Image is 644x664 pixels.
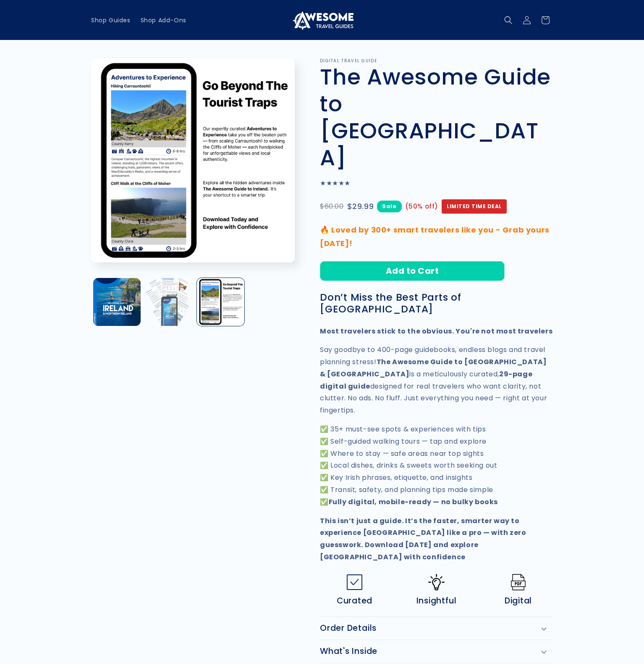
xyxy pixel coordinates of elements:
button: Add to Cart [320,261,505,281]
span: Insightful [416,596,457,606]
strong: The Awesome Guide to [GEOGRAPHIC_DATA] & [GEOGRAPHIC_DATA] [320,357,547,379]
span: Digital [505,596,532,606]
a: Awesome Travel Guides [288,7,357,33]
button: Load image 1 in gallery view [93,278,141,325]
a: Shop Add-Ons [136,11,191,29]
strong: Fully digital, mobile-ready — no bulky books [329,497,498,507]
span: Curated [337,596,372,606]
span: Shop Guides [91,16,131,24]
h1: The Awesome Guide to [GEOGRAPHIC_DATA] [320,63,553,171]
strong: This isn’t just a guide. It’s the faster, smarter way to experience [GEOGRAPHIC_DATA] like a pro ... [320,516,526,562]
p: DIGITAL TRAVEL GUIDE [320,58,553,63]
h3: Don’t Miss the Best Parts of [GEOGRAPHIC_DATA] [320,291,553,316]
h2: Order Details [320,623,377,633]
span: Sale [377,201,401,212]
summary: Order Details [320,617,553,640]
span: $29.99 [347,200,374,213]
h2: What's Inside [320,646,377,656]
span: $60.00 [320,201,344,213]
span: Shop Add-Ons [141,16,186,24]
p: ★★★★★ [320,177,553,190]
p: ✅ 35+ must-see spots & experiences with tips ✅ Self-guided walking tours — tap and explore ✅ Wher... [320,423,553,508]
img: Idea-icon.png [428,574,445,590]
p: 🔥 Loved by 300+ smart travelers like you - Grab yours [DATE]! [320,223,553,251]
span: Limited Time Deal [442,199,507,214]
summary: What's Inside [320,640,553,663]
button: Load image 2 in gallery view [145,278,192,325]
a: Shop Guides [86,11,136,29]
img: Pdf.png [510,574,526,590]
strong: Most travelers stick to the obvious. You're not most travelers [320,326,552,336]
span: (50% off) [405,201,438,212]
p: Say goodbye to 400-page guidebooks, endless blogs and travel planning stress! is a meticulously c... [320,344,553,417]
summary: Search [499,11,518,29]
img: Awesome Travel Guides [291,10,353,30]
media-gallery: Gallery Viewer [91,58,299,328]
button: Load image 3 in gallery view [197,278,244,325]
